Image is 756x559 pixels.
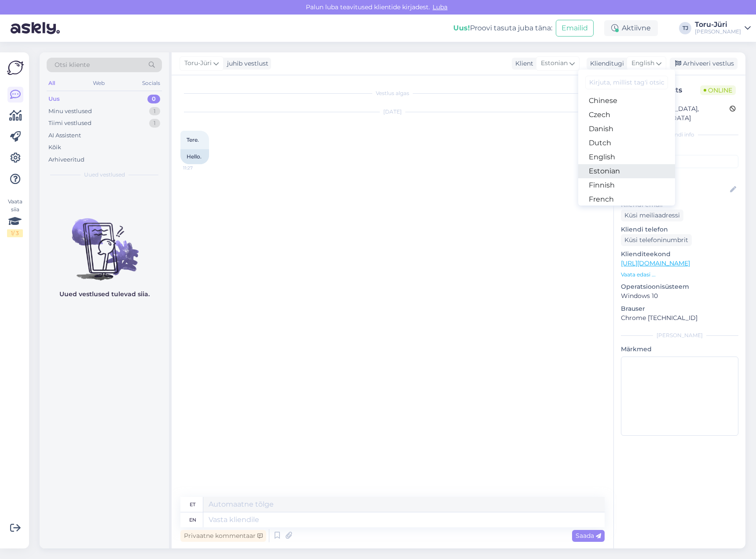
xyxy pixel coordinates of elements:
[578,122,675,136] a: Danish
[7,229,23,237] div: 1 / 3
[7,198,23,237] div: Vaata siia
[147,95,160,103] div: 0
[55,60,90,70] span: Otsi kliente
[621,271,738,279] p: Vaata edasi ...
[621,250,738,259] p: Klienditeekond
[578,94,675,108] a: Chinese
[189,512,196,527] div: en
[149,119,160,128] div: 1
[621,144,738,153] p: Kliendi tag'id
[621,172,738,181] p: Kliendi nimi
[48,95,60,103] div: Uus
[576,532,601,540] span: Saada
[183,165,216,171] span: 11:27
[190,497,195,512] div: et
[48,155,84,164] div: Arhiveeritud
[541,59,568,68] span: Estonian
[430,3,450,11] span: Luba
[621,185,728,195] input: Lisa nimi
[180,108,605,116] div: [DATE]
[91,77,106,89] div: Web
[47,77,57,89] div: All
[180,149,209,164] div: Hello.
[578,108,675,122] a: Czech
[578,192,675,206] a: French
[578,136,675,150] a: Dutch
[40,202,169,282] img: No chats
[578,150,675,164] a: English
[631,59,654,68] span: English
[621,131,738,139] div: Kliendi info
[621,234,692,246] div: Küsi telefoninumbrit
[670,58,738,70] div: Arhiveeri vestlus
[578,164,675,178] a: Estonian
[621,345,738,354] p: Märkmed
[587,59,624,68] div: Klienditugi
[679,22,691,34] div: TJ
[585,76,668,89] input: Kirjuta, millist tag'i otsid
[48,107,92,116] div: Minu vestlused
[512,59,533,68] div: Klient
[453,23,552,33] div: Proovi tasuta juba täna:
[187,136,199,143] span: Tere.
[180,89,605,97] div: Vestlus algas
[7,59,24,76] img: Askly Logo
[224,59,268,68] div: juhib vestlust
[84,171,125,179] span: Uued vestlused
[621,200,738,210] p: Kliendi email
[621,155,738,168] input: Lisa tag
[48,143,61,152] div: Kõik
[621,291,738,301] p: Windows 10
[621,282,738,291] p: Operatsioonisüsteem
[59,290,150,299] p: Uued vestlused tulevad siia.
[578,178,675,192] a: Finnish
[621,259,690,267] a: [URL][DOMAIN_NAME]
[604,20,658,36] div: Aktiivne
[180,530,266,542] div: Privaatne kommentaar
[621,210,683,221] div: Küsi meiliaadressi
[184,59,212,68] span: Toru-Jüri
[556,20,594,37] button: Emailid
[621,304,738,313] p: Brauser
[621,331,738,339] div: [PERSON_NAME]
[695,21,751,35] a: Toru-Jüri[PERSON_NAME]
[695,28,741,35] div: [PERSON_NAME]
[624,104,730,123] div: [GEOGRAPHIC_DATA], [GEOGRAPHIC_DATA]
[700,85,736,95] span: Online
[695,21,741,28] div: Toru-Jüri
[453,24,470,32] b: Uus!
[48,131,81,140] div: AI Assistent
[621,313,738,323] p: Chrome [TECHNICAL_ID]
[140,77,162,89] div: Socials
[149,107,160,116] div: 1
[621,225,738,234] p: Kliendi telefon
[48,119,92,128] div: Tiimi vestlused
